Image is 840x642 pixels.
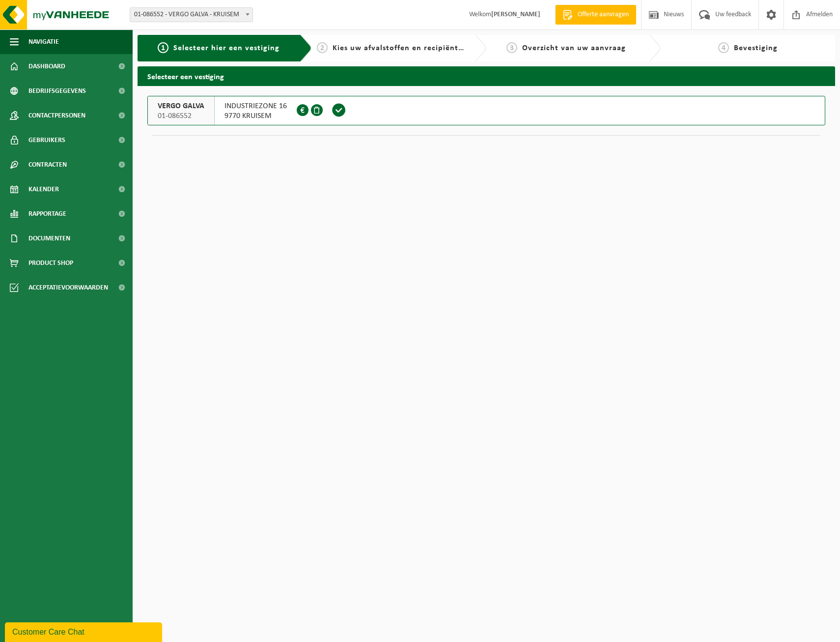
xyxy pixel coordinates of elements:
[158,111,204,121] span: 01-086552
[333,44,468,52] span: Kies uw afvalstoffen en recipiënten
[158,101,204,111] span: VERGO GALVA
[734,44,778,52] span: Bevestiging
[158,42,168,53] span: 1
[28,275,108,300] span: Acceptatievoorwaarden
[5,620,164,642] iframe: chat widget
[506,42,517,53] span: 3
[130,8,252,22] span: 01-086552 - VERGO GALVA - KRUISEM
[28,177,59,202] span: Kalender
[575,10,631,20] span: Offerte aanvragen
[224,101,287,111] span: INDUSTRIEZONE 16
[173,44,280,52] span: Selecteer hier een vestiging
[28,29,59,54] span: Navigatie
[130,7,253,22] span: 01-086552 - VERGO GALVA - KRUISEM
[28,251,73,275] span: Product Shop
[28,128,65,152] span: Gebruikers
[522,44,626,52] span: Overzicht van uw aanvraag
[28,79,86,103] span: Bedrijfsgegevens
[28,202,66,226] span: Rapportage
[28,103,85,128] span: Contactpersonen
[28,54,65,79] span: Dashboard
[28,152,67,177] span: Contracten
[718,42,729,53] span: 4
[224,111,287,121] span: 9770 KRUISEM
[147,96,825,125] button: VERGO GALVA 01-086552 INDUSTRIEZONE 169770 KRUISEM
[28,226,70,251] span: Documenten
[491,11,540,18] strong: [PERSON_NAME]
[138,66,835,86] h2: Selecteer een vestiging
[317,42,328,53] span: 2
[555,5,636,25] a: Offerte aanvragen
